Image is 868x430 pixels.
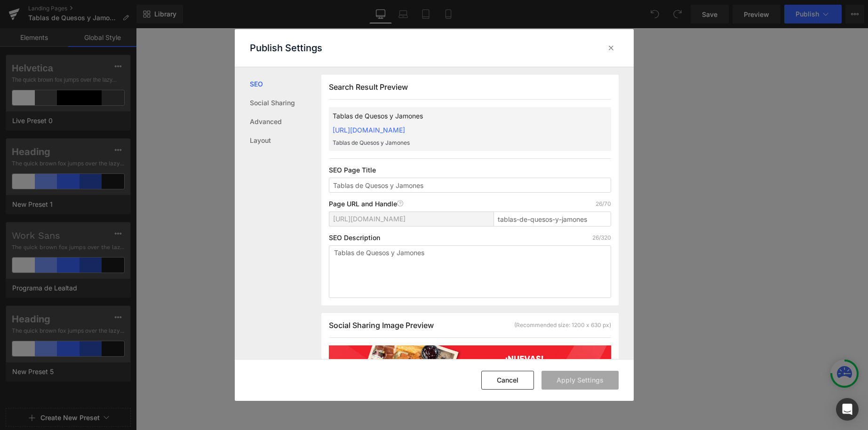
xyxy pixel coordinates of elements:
[250,42,322,54] p: Publish Settings
[329,166,611,174] p: SEO Page Title
[542,371,619,390] button: Apply Settings
[333,215,406,223] span: [URL][DOMAIN_NAME]
[329,234,380,242] p: SEO Description
[329,200,404,208] p: Page URL and Handle
[592,234,611,242] p: 26/320
[329,178,611,193] input: Enter your page title...
[250,75,321,94] a: SEO
[333,111,577,121] p: Tablas de Quesos y Jamones
[329,321,434,330] span: Social Sharing Image Preview
[333,126,405,134] a: [URL][DOMAIN_NAME]
[250,112,321,131] a: Advanced
[494,211,611,227] input: Enter page title...
[514,321,611,329] div: (Recommended size: 1200 x 630 px)
[250,131,321,150] a: Layout
[333,139,577,147] p: Tablas de Quesos y Jamones
[596,200,611,208] p: 26/70
[329,82,408,92] span: Search Result Preview
[481,371,534,390] button: Cancel
[836,398,859,421] div: Open Intercom Messenger
[250,94,321,112] a: Social Sharing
